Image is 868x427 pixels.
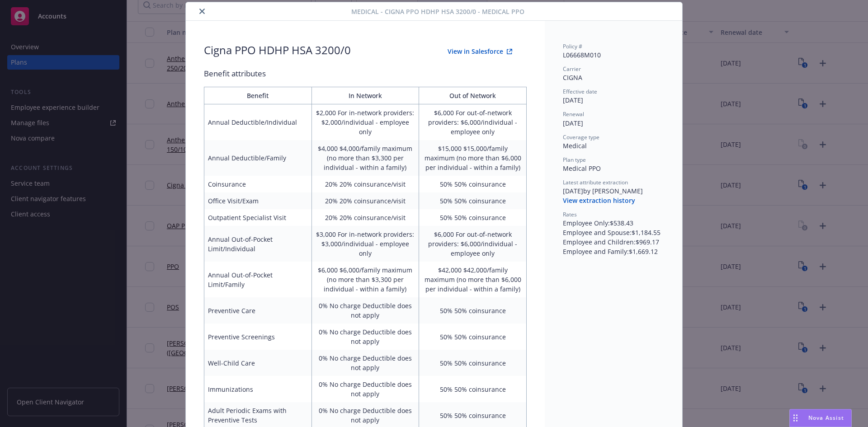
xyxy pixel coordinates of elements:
td: 50% 50% coinsurance [419,176,527,192]
span: Medical - Cigna PPO HDHP HSA 3200/0 - Medical PPO [351,7,524,16]
div: Employee Only : $538.43 [563,218,664,228]
div: Cigna PPO HDHP HSA 3200/0 [204,42,351,61]
td: Immunizations [204,376,312,402]
div: Medical [563,141,664,150]
span: Latest attribute extraction [563,178,628,186]
span: Renewal [563,110,584,118]
span: Rates [563,211,577,218]
td: Coinsurance [204,176,312,192]
span: Plan type [563,156,586,164]
span: Nova Assist [808,414,844,422]
div: CIGNA [563,73,664,82]
td: 0% No charge Deductible does not apply [311,350,419,376]
td: 50% 50% coinsurance [419,192,527,209]
td: Well-Child Care [204,350,312,376]
div: Drag to move [790,409,801,427]
td: 50% 50% coinsurance [419,376,527,402]
span: Carrier [563,65,581,73]
td: Annual Deductible/Individual [204,104,312,141]
td: 0% No charge Deductible does not apply [311,324,419,350]
td: Office Visit/Exam [204,192,312,209]
td: $42,000 $42,000/family maximum (no more than $6,000 per individual - within a family) [419,262,527,297]
td: 20% 20% coinsurance/visit [311,192,419,209]
div: Medical PPO [563,164,664,173]
td: 50% 50% coinsurance [419,297,527,324]
th: Benefit [204,87,312,104]
button: close [197,6,208,17]
td: $15,000 $15,000/family maximum (no more than $6,000 per individual - within a family) [419,140,527,176]
td: 50% 50% coinsurance [419,209,527,226]
div: Employee and Children : $969.17 [563,237,664,247]
td: 0% No charge Deductible does not apply [311,297,419,324]
td: 50% 50% coinsurance [419,324,527,350]
td: Preventive Screenings [204,324,312,350]
div: [DATE] by [PERSON_NAME] [563,186,664,196]
span: Policy # [563,42,582,50]
td: $2,000 For in-network providers: $2,000/individual - employee only [311,104,419,141]
td: Outpatient Specialist Visit [204,209,312,226]
button: View in Salesforce [433,42,527,61]
td: $6,000 For out-of-network providers: $6,000/individual - employee only [419,104,527,141]
div: L06668M010 [563,50,664,60]
div: Employee and Family : $1,669.12 [563,247,664,256]
td: 20% 20% coinsurance/visit [311,176,419,192]
th: In Network [311,87,419,104]
div: [DATE] [563,118,664,128]
td: Annual Deductible/Family [204,140,312,176]
td: $4,000 $4,000/family maximum (no more than $3,300 per individual - within a family) [311,140,419,176]
td: Preventive Care [204,297,312,324]
div: Employee and Spouse : $1,184.55 [563,228,664,237]
td: $3,000 For in-network providers: $3,000/individual - employee only [311,226,419,262]
td: 50% 50% coinsurance [419,350,527,376]
button: View extraction history [563,196,635,205]
button: Nova Assist [789,409,852,427]
td: 20% 20% coinsurance/visit [311,209,419,226]
td: Annual Out-of-Pocket Limit/Family [204,262,312,297]
span: Coverage type [563,133,599,141]
th: Out of Network [419,87,527,104]
td: $6,000 For out-of-network providers: $6,000/individual - employee only [419,226,527,262]
div: [DATE] [563,95,664,105]
td: $6,000 $6,000/family maximum (no more than $3,300 per individual - within a family) [311,262,419,297]
td: 0% No charge Deductible does not apply [311,376,419,402]
div: Benefit attributes [204,68,527,80]
td: Annual Out-of-Pocket Limit/Individual [204,226,312,262]
span: Effective date [563,88,597,95]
